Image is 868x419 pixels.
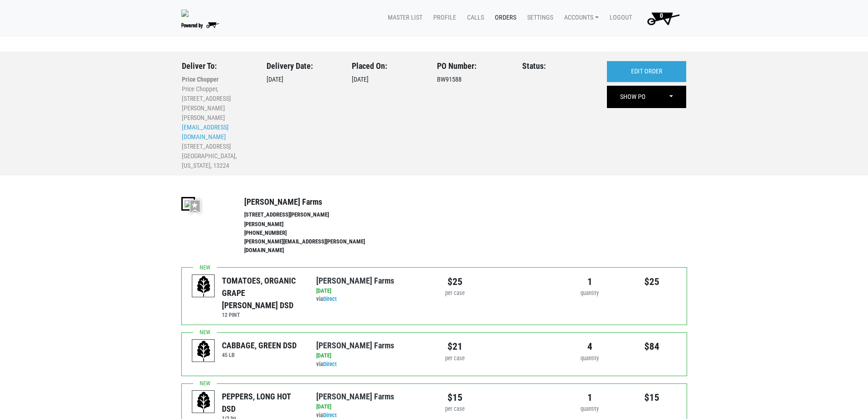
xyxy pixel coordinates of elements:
h6: 12 PINT [222,311,303,318]
span: quantity [580,290,599,296]
a: [EMAIL_ADDRESS][DOMAIN_NAME] [182,124,229,140]
a: Orders [488,9,520,26]
img: Cart [643,9,683,27]
div: $84 [628,339,677,354]
li: [PERSON_NAME] [PERSON_NAME] [182,103,253,123]
li: Price Chopper, [STREET_ADDRESS] [182,84,253,103]
li: [PERSON_NAME] [244,220,385,229]
li: [PHONE_NUMBER] [244,229,385,238]
div: 1 [565,390,614,405]
a: Logout [602,9,636,26]
li: [STREET_ADDRESS][PERSON_NAME] [244,211,385,219]
img: placeholder-variety-43d6402dacf2d531de610a020419775a.svg [192,340,215,362]
div: 4 [565,339,614,354]
li: [PERSON_NAME][EMAIL_ADDRESS][PERSON_NAME][DOMAIN_NAME] [244,238,385,255]
span: 0 [660,12,663,20]
a: Settings [520,9,557,26]
a: SHOW PO [608,87,658,108]
span: BW91588 [437,76,462,83]
div: [DATE] [352,61,423,171]
div: $21 [441,339,469,354]
h3: Placed On: [352,61,423,71]
li: [GEOGRAPHIC_DATA], [US_STATE], 13224 [182,151,253,171]
h3: Status: [522,61,594,71]
h6: 45 LB [222,352,297,358]
h3: Deliver To: [182,61,253,71]
img: placeholder-variety-43d6402dacf2d531de610a020419775a.svg [192,275,215,298]
a: [PERSON_NAME] Farms [316,276,394,285]
h3: PO Number: [437,61,508,71]
div: per case [441,289,469,298]
a: 0 [636,9,687,27]
a: Profile [426,9,460,26]
div: $15 [441,390,469,405]
div: per case [441,354,469,363]
img: placeholder-variety-43d6402dacf2d531de610a020419775a.svg [192,391,215,414]
div: via [316,287,427,304]
img: Powered by Big Wheelbarrow [181,22,219,29]
a: EDIT ORDER [607,61,686,82]
div: per case [441,405,469,414]
span: quantity [580,355,599,362]
div: via [316,352,427,369]
div: CABBAGE, GREEN DSD [222,339,297,352]
div: [DATE] [267,61,338,171]
a: [PERSON_NAME] Farms [316,341,394,350]
a: Master List [380,9,426,26]
a: Direct [323,412,337,419]
a: [PERSON_NAME] Farms [316,392,394,401]
h4: [PERSON_NAME] Farms [244,197,385,207]
div: 1 [565,274,614,289]
img: thumbnail-8a08f3346781c529aa742b86dead986c.jpg [181,197,195,211]
div: $25 [441,274,469,289]
b: Price Chopper [182,76,219,83]
div: $25 [628,274,677,289]
div: TOMATOES, ORGANIC GRAPE [PERSON_NAME] DSD [222,274,303,311]
a: Direct [323,295,337,302]
div: [DATE] [316,287,427,295]
div: [DATE] [316,403,427,411]
img: original-fc7597fdc6adbb9d0e2ae620e786d1a2.jpg [181,10,189,17]
div: [DATE] [316,352,427,360]
a: Direct [323,361,337,367]
a: Accounts [557,9,602,26]
a: Calls [460,9,488,26]
div: $15 [628,390,677,405]
li: [STREET_ADDRESS] [182,142,253,151]
div: PEPPERS, LONG HOT DSD [222,390,303,415]
span: quantity [580,405,599,412]
h3: Delivery Date: [267,61,338,71]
